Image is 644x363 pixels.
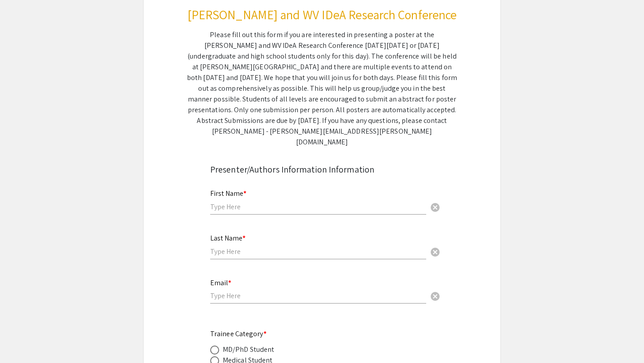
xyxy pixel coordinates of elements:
[430,247,441,257] span: cancel
[223,344,274,355] div: MD/PhD Student
[210,189,246,198] mat-label: First Name
[426,198,444,215] button: Clear
[430,291,441,302] span: cancel
[430,202,441,213] span: cancel
[210,233,246,243] mat-label: Last Name
[187,30,457,148] div: Please fill out this form if you are interested in presenting a poster at the [PERSON_NAME] and W...
[210,202,426,211] input: Type Here
[426,287,444,305] button: Clear
[210,291,426,300] input: Type Here
[210,329,267,338] mat-label: Trainee Category
[7,323,38,356] iframe: Chat
[426,242,444,260] button: Clear
[210,278,231,287] mat-label: Email
[210,163,434,176] div: Presenter/Authors Information Information
[187,7,457,22] h3: [PERSON_NAME] and WV IDeA Research Conference
[210,247,426,256] input: Type Here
